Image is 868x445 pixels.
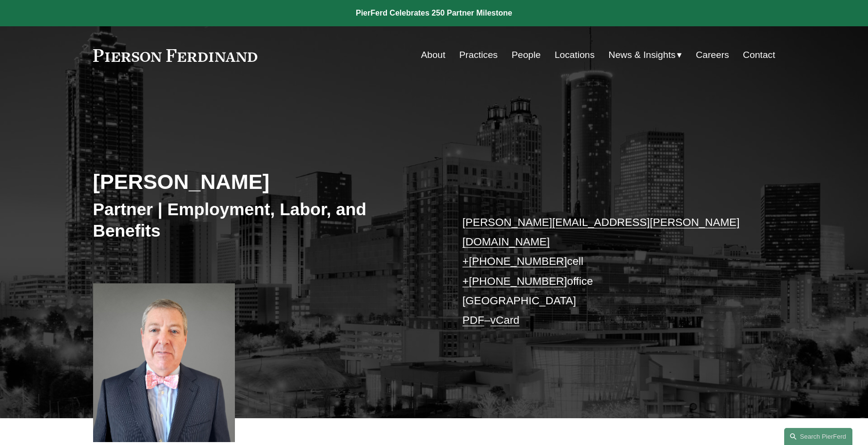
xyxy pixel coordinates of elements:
[459,46,498,64] a: Practices
[463,275,469,287] a: +
[421,46,445,64] a: About
[784,428,852,445] a: Search this site
[93,199,434,241] h3: Partner | Employment, Labor, and Benefits
[463,216,740,248] a: [PERSON_NAME][EMAIL_ADDRESS][PERSON_NAME][DOMAIN_NAME]
[469,275,567,287] a: [PHONE_NUMBER]
[609,47,676,64] span: News & Insights
[469,255,567,267] a: [PHONE_NUMBER]
[93,169,434,194] h2: [PERSON_NAME]
[743,46,775,64] a: Contact
[463,314,484,326] a: PDF
[463,213,747,331] p: cell office [GEOGRAPHIC_DATA] –
[609,46,682,64] a: folder dropdown
[490,314,520,326] a: vCard
[555,46,595,64] a: Locations
[696,46,729,64] a: Careers
[463,255,469,267] a: +
[512,46,541,64] a: People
